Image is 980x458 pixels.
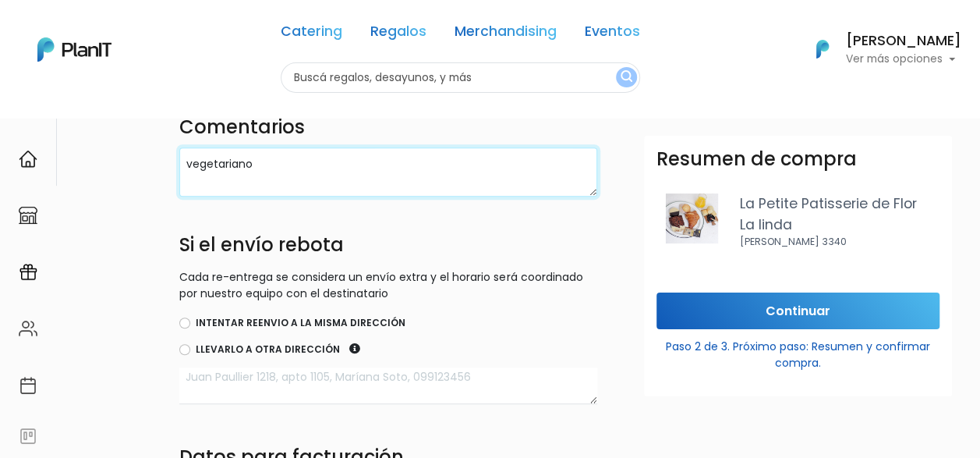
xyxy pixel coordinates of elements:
[370,25,426,44] a: Regalos
[19,376,37,395] img: calendar-87d922413cdce8b2cf7b7f5f62616a5cf9e4887200fb71536465627b3292af00.svg
[281,25,342,44] a: Catering
[19,150,37,169] img: home-e721727adea9d79c4d83392d1f703f7f8bce08238fde08b1acbfd93340b81755.svg
[19,427,37,446] img: feedback-78b5a0c8f98aac82b08bfc38622c3050aee476f2c9584af64705fc4e61158814.svg
[196,316,405,330] label: Intentar reenvio a la misma dirección
[281,62,640,93] input: Buscá regalos, desayunos, y más
[196,343,340,357] label: Llevarlo a otra dirección
[179,116,597,142] h4: Comentarios
[656,332,939,371] p: Paso 2 de 3. Próximo paso: Resumen y confirmar compra.
[19,206,37,225] img: marketplace-4ceaa7011d94191e9ded77b95e3339b90024bf715f7c57f8cf31f2d8c509eaba.svg
[585,25,640,44] a: Eventos
[796,29,961,69] button: PlanIt Logo [PERSON_NAME] Ver más opciones
[455,25,557,44] a: Merchandising
[656,148,857,171] h3: Resumen de compra
[805,32,840,66] img: PlanIt Logo
[846,34,961,48] h6: [PERSON_NAME]
[656,193,727,243] img: La_linda-PhotoRoom.png
[656,293,939,329] input: Continuar
[846,54,961,65] p: Ver más opciones
[80,15,225,45] div: ¿Necesitás ayuda?
[179,269,597,302] p: Cada re-entrega se considera un envío extra y el horario será coordinado por nuestro equipo con e...
[19,263,37,282] img: campaigns-02234683943229c281be62815700db0a1741e53638e28bf9629b52c665b00959.svg
[179,234,597,263] h4: Si el envío rebota
[621,70,632,85] img: search_button-432b6d5273f82d61273b3651a40e1bd1b912527efae98b1b7a1b2c0702e16a8d.svg
[19,319,37,338] img: people-662611757002400ad9ed0e3c099ab2801c6687ba6c219adb57efc949bc21e19d.svg
[740,193,939,214] p: La Petite Patisserie de Flor
[37,37,111,62] img: PlanIt Logo
[740,235,939,249] p: [PERSON_NAME] 3340
[740,215,939,235] p: La linda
